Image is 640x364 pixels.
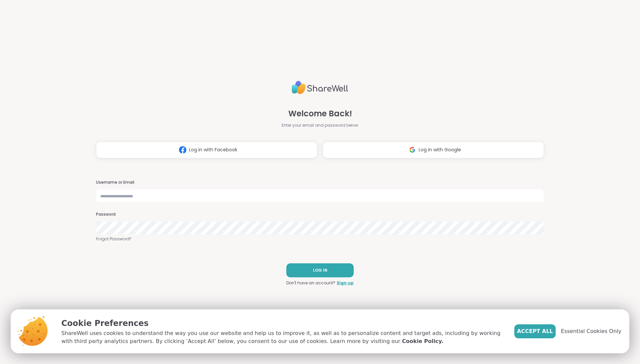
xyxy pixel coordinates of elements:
[323,142,544,158] button: Log in with Google
[517,327,553,335] span: Accept All
[286,263,354,277] button: LOG IN
[61,317,504,329] p: Cookie Preferences
[61,329,504,345] p: ShareWell uses cookies to understand the way you use our website and help us to improve it, as we...
[337,280,354,286] a: Sign up
[402,337,443,345] a: Cookie Policy.
[288,108,352,120] span: Welcome Back!
[282,122,358,128] span: Enter your email and password below
[313,267,327,273] span: LOG IN
[96,180,544,185] h3: Username or Email
[514,324,556,338] button: Accept All
[189,146,237,153] span: Log in with Facebook
[419,146,461,153] span: Log in with Google
[96,212,544,217] h3: Password
[292,78,348,97] img: ShareWell Logo
[96,236,544,242] a: Forgot Password?
[176,144,189,156] img: ShareWell Logomark
[286,280,335,286] span: Don't have an account?
[561,327,621,335] span: Essential Cookies Only
[96,142,317,158] button: Log in with Facebook
[406,144,419,156] img: ShareWell Logomark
